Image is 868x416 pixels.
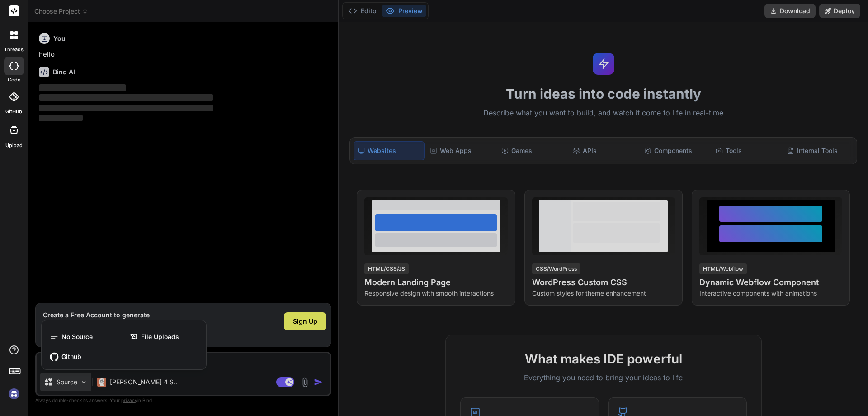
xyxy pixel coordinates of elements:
span: File Uploads [141,332,179,341]
span: Github [61,352,81,361]
label: code [8,76,20,84]
img: signin [6,386,22,402]
label: GitHub [5,108,22,115]
label: Upload [5,142,23,149]
span: No Source [61,332,93,341]
label: threads [4,46,24,53]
